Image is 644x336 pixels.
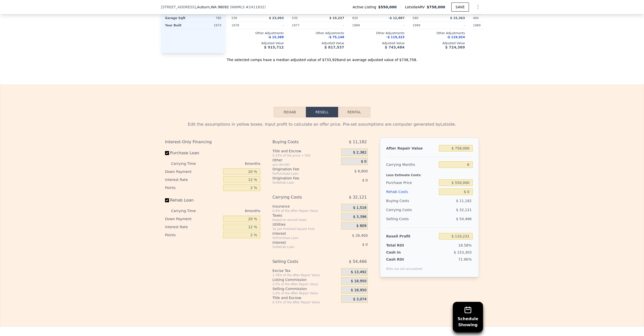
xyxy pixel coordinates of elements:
span: 530 [292,16,298,20]
div: Carrying Time [171,207,204,215]
div: 1973 [194,22,221,29]
span: 460 [473,16,479,20]
div: Selling Costs [386,214,437,223]
div: Buying Costs [386,196,437,205]
span: -$ 75,148 [328,35,344,39]
button: SAVE [451,3,469,12]
span: 18.58% [458,243,472,247]
div: 1999 [413,22,438,29]
div: Selling Commission [272,286,339,291]
div: 0.33% of the After Repair Value [272,300,339,304]
span: 71.90% [458,257,472,261]
span: 920 [352,16,358,20]
span: $ 3,074 [353,297,366,302]
span: $ 54,466 [349,257,367,266]
span: NWMLS [231,5,245,9]
span: , WA 98092 [210,5,229,9]
div: 1977 [292,22,317,29]
span: $ 15,363 [450,16,465,20]
button: Show Options [473,2,483,12]
div: Down Payment [165,215,221,223]
span: $ 724,369 [445,45,465,49]
div: Adjusted Value [231,41,284,45]
div: Adjusted Value [292,41,344,45]
div: Carrying Months [386,160,437,169]
div: - [379,22,405,29]
div: After Repair Value [386,144,437,153]
div: 3¢ per Finished Square Foot [272,227,339,231]
div: ( ) [230,5,266,10]
div: Other Adjustments [352,31,405,35]
label: Rehab Loan [165,196,221,205]
span: $ 54,466 [456,217,472,221]
div: Points [165,231,221,239]
span: 530 [231,16,237,20]
span: $ 11,182 [456,199,472,203]
div: - [259,22,284,29]
div: Other [272,158,339,163]
div: Down Payment [165,168,221,176]
div: Edit the assumptions in yellow boxes. Input profit to calculate an offer price. Pre-set assumptio... [165,121,479,127]
span: Active Listing [352,5,378,10]
span: $ 0 [362,178,368,182]
div: Interest Rate [165,176,221,184]
div: Interest-Only Financing [165,137,260,147]
button: Resell [306,107,338,117]
div: Excise Tax [272,268,339,273]
label: Purchase Loan [165,149,221,158]
span: $ 1,516 [353,206,366,210]
div: 1989 [352,22,377,29]
span: # 2411832 [246,5,264,9]
span: $ 23,093 [269,16,284,20]
span: $ 18,950 [351,288,367,293]
div: Points [165,184,221,192]
div: Adjusted Value [413,41,465,45]
div: for Rehab Loan [272,181,329,185]
div: Title and Escrow [272,295,339,300]
span: Lotside ARV [405,5,427,10]
input: Purchase Loan [165,151,169,155]
div: based on annual taxes [272,218,339,222]
div: 1978 [231,22,257,29]
span: , Auburn [196,5,229,10]
div: 6 months [206,207,260,215]
span: $ 153,303 [454,250,472,254]
div: - [319,22,344,29]
div: for Purchase Loan [272,172,329,176]
span: $ 809 [356,224,367,228]
div: Utilities [272,222,339,227]
span: $758,000 [427,5,445,9]
span: -$ 15,388 [268,35,284,39]
span: $ 13,492 [351,270,367,274]
span: $ 817,537 [325,45,344,49]
div: Purchase Price [386,178,437,187]
div: Interest Rate [165,223,221,231]
div: Selling Costs [272,257,329,266]
button: Rental [338,107,370,117]
span: $ 8,800 [354,169,368,173]
div: Garage Sqft [165,15,192,22]
div: Carrying Costs [272,193,329,202]
div: Less Estimate Costs: [386,169,473,178]
div: Total ROI [386,243,418,248]
span: -$ 119,924 [447,35,465,39]
span: $ 19,227 [329,16,344,20]
div: Insurance [272,204,339,209]
div: Interest [272,240,329,245]
span: $ 3,396 [353,215,366,219]
span: $ 915,712 [264,45,284,49]
span: $550,000 [378,5,397,10]
span: $ 11,182 [349,137,367,147]
div: - [440,22,465,29]
div: Other Adjustments [473,31,525,35]
div: Rehab Costs [386,187,437,196]
span: $ 0 [362,243,368,247]
div: you decide! [272,163,339,167]
button: ScheduleShowing [453,302,483,332]
div: Other Adjustments [413,31,465,35]
span: -$ 12,887 [388,16,405,20]
div: 2.5% of the After Repair Value [272,291,339,295]
div: Listing Commission [272,277,339,282]
div: for Purchase Loan [272,236,329,240]
span: 580 [413,16,418,20]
